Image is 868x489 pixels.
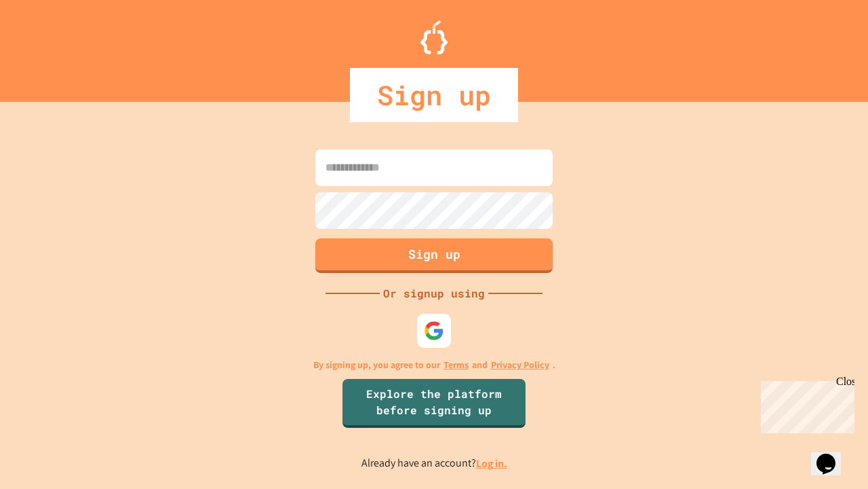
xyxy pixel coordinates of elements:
[811,435,854,475] iframe: chat widget
[491,358,549,372] a: Privacy Policy
[424,321,444,341] img: google-icon.svg
[443,358,469,372] a: Terms
[755,376,854,433] iframe: chat widget
[476,456,507,471] a: Log in.
[350,68,518,122] div: Sign up
[5,5,94,86] div: Chat with us now!Close
[361,455,507,472] p: Already have an account?
[315,238,553,273] button: Sign up
[420,20,448,54] img: Logo.svg
[342,379,526,428] a: Explore the platform before signing up
[380,285,488,302] div: Or signup using
[313,358,555,372] p: By signing up, you agree to our and .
